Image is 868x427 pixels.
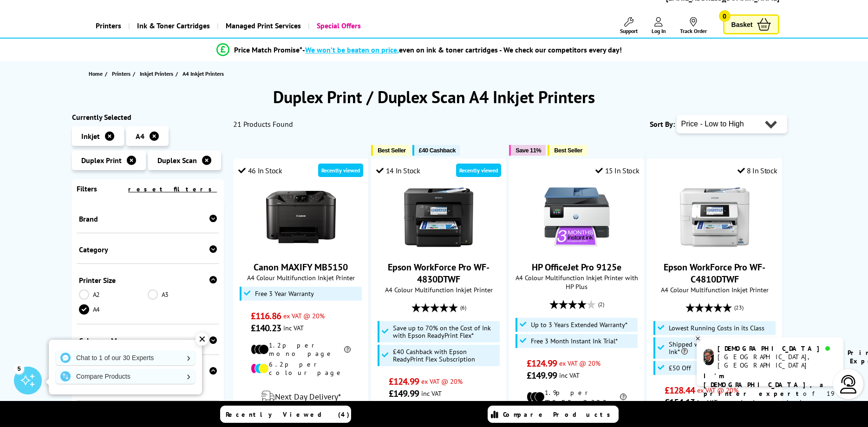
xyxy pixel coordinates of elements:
[718,353,836,369] div: [GEOGRAPHIC_DATA], [GEOGRAPHIC_DATA]
[665,396,695,408] span: £154.13
[251,341,351,358] li: 1.2p per mono page
[723,14,780,34] a: Basket 0
[305,45,399,54] span: We won’t be beaten on price,
[371,145,411,156] button: Best Seller
[283,323,304,332] span: inc VAT
[254,261,348,273] a: Canon MAXIFY MB5150
[14,363,24,374] div: 5
[251,310,281,322] span: £116.86
[56,350,195,365] a: Chat to 1 of our 30 Experts
[79,304,148,315] a: A4
[697,386,738,394] span: ex VAT @ 20%
[412,145,460,156] button: £40 Cashback
[404,182,474,252] img: Epson WorkForce Pro WF-4830DTWF
[238,384,363,410] div: modal_delivery
[665,384,695,396] span: £128.44
[389,388,419,400] span: £149.99
[620,27,638,34] span: Support
[376,166,420,175] div: 14 In Stock
[527,369,557,381] span: £149.99
[56,369,195,384] a: Compare Products
[697,398,718,407] span: inc VAT
[531,337,618,345] span: Free 3 Month Instant Ink Trial*
[238,273,363,282] span: A4 Colour Multifunction Inkjet Printer
[737,166,777,175] div: 8 In Stock
[393,348,498,363] span: £40 Cashback with Epson ReadyPrint Flex Subscription
[839,375,858,394] img: user-headset-light.svg
[559,371,580,380] span: inc VAT
[128,14,217,38] a: Ink & Toner Cartridges
[79,289,148,300] a: A2
[220,406,351,423] a: Recently Viewed (4)
[389,375,419,388] span: £124.99
[719,10,731,22] span: 0
[704,372,836,425] p: of 19 years! I can help you choose the right product
[527,388,627,405] li: 1.9p per mono page
[548,145,587,156] button: Best Seller
[266,244,336,254] a: Canon MAXIFY MB5150
[89,69,105,79] a: Home
[620,17,638,34] a: Support
[136,131,144,141] span: A4
[559,359,600,368] span: ex VAT @ 20%
[140,69,176,79] a: Inkjet Printers
[234,45,302,54] span: Price Match Promise*
[734,299,744,316] span: (23)
[680,17,707,34] a: Track Order
[652,27,666,34] span: Log In
[718,344,836,353] div: [DEMOGRAPHIC_DATA]
[79,276,217,285] div: Printer Size
[140,69,173,79] span: Inkjet Printers
[308,14,368,38] a: Special Offers
[388,261,489,285] a: Epson WorkForce Pro WF-4830DTWF
[318,164,363,177] div: Recently viewed
[376,285,501,294] span: A4 Colour Multifunction Inkjet Printer
[488,406,619,423] a: Compare Products
[251,360,351,377] li: 6.2p per colour page
[112,69,133,79] a: Printers
[669,364,691,372] span: £50 Off
[669,324,764,332] span: Lowest Running Costs in its Class
[112,69,131,79] span: Printers
[554,147,582,154] span: Best Seller
[67,42,772,58] li: modal_Promise
[378,147,406,154] span: Best Seller
[266,182,336,252] img: Canon MAXIFY MB5150
[514,273,639,291] span: A4 Colour Multifunction Inkjet Printer with HP Plus
[650,119,675,129] span: Sort By:
[81,131,100,141] span: Inkjet
[79,214,217,223] div: Brand
[542,244,612,254] a: HP OfficeJet Pro 9125e
[79,245,217,254] div: Category
[503,410,615,419] span: Compare Products
[157,156,197,165] span: Duplex Scan
[419,147,456,154] span: £40 Cashback
[456,164,501,177] div: Recently viewed
[233,119,293,129] span: 21 Products Found
[704,349,714,365] img: chris-livechat.png
[680,244,750,254] a: Epson WorkForce Pro WF-C4810DTWF
[226,410,350,419] span: Recently Viewed (4)
[598,296,604,313] span: (2)
[704,372,826,398] b: I'm [DEMOGRAPHIC_DATA], a printer expert
[72,86,796,108] h1: Duplex Print / Duplex Scan A4 Inkjet Printers
[680,182,750,252] img: Epson WorkForce Pro WF-C4810DTWF
[516,147,541,154] span: Save 11%
[527,357,557,369] span: £124.99
[460,299,466,316] span: (6)
[421,377,463,386] span: ex VAT @ 20%
[669,341,774,355] span: Shipped with 1,100 Pages of CMYK Ink*
[238,166,282,175] div: 46 In Stock
[664,261,765,285] a: Epson WorkForce Pro WF-C4810DTWF
[148,289,217,300] a: A3
[404,244,474,254] a: Epson WorkForce Pro WF-4830DTWF
[251,322,281,334] span: £140.23
[196,333,209,346] div: ✕
[731,18,753,31] span: Basket
[393,324,498,339] span: Save up to 70% on the Cost of Ink with Epson ReadyPrint Flex*
[137,14,210,38] span: Ink & Toner Cartridges
[89,14,128,38] a: Printers
[283,311,325,320] span: ex VAT @ 20%
[183,70,224,77] span: A4 Inkjet Printers
[81,156,122,165] span: Duplex Print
